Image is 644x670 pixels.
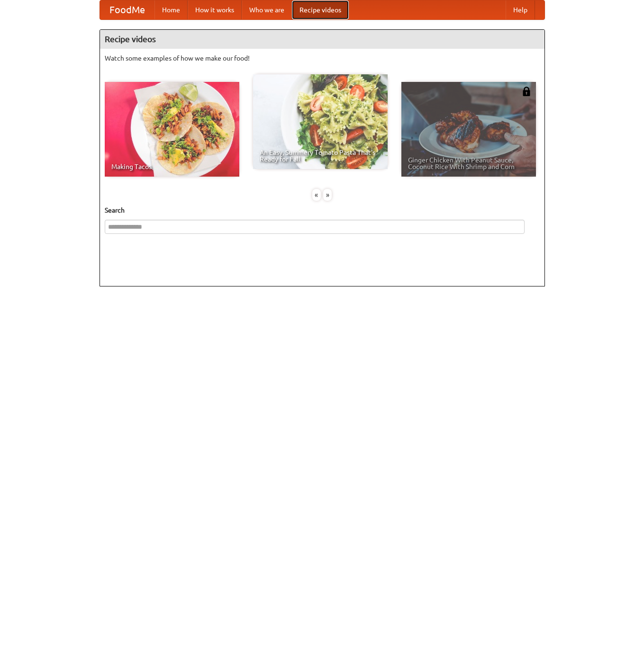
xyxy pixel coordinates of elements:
a: Help [506,0,535,19]
a: Home [154,0,188,19]
span: Making Tacos [111,163,233,170]
span: An Easy, Summery Tomato Pasta That's Ready for Fall [260,149,381,162]
p: Watch some examples of how we make our food! [105,54,540,63]
img: 483408.png [522,87,531,96]
div: » [323,189,332,201]
h4: Recipe videos [100,30,544,49]
a: Making Tacos [105,82,239,177]
a: How it works [188,0,242,19]
a: Recipe videos [292,0,349,19]
a: Who we are [242,0,292,19]
h5: Search [105,205,540,215]
div: « [312,189,321,201]
a: An Easy, Summery Tomato Pasta That's Ready for Fall [253,74,388,169]
a: FoodMe [100,0,154,19]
